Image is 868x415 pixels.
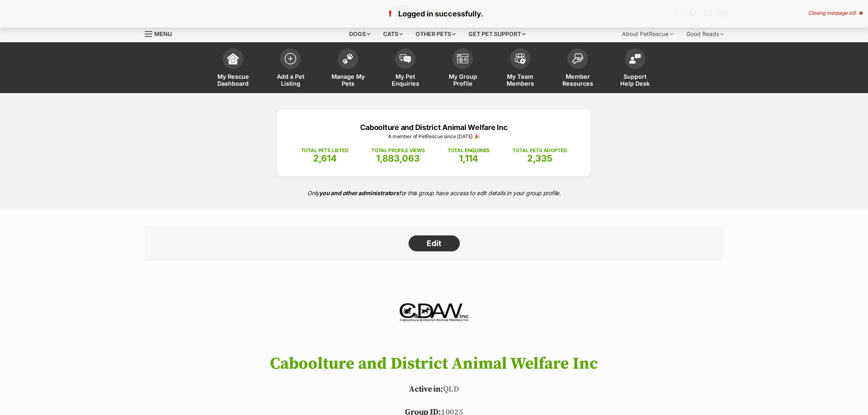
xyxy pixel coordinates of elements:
span: Add a Pet Listing [272,73,309,87]
p: TOTAL PETS ADOPTED [512,147,567,154]
div: Dogs [343,26,376,42]
div: Cats [377,26,409,42]
span: 1,883,063 [376,153,420,164]
img: dashboard-icon-eb2f2d2d3e046f16d808141f083e7271f6b2e854fb5c12c21221c1fb7104beca.svg [227,53,239,64]
a: My Rescue Dashboard [204,44,262,93]
span: Member Resources [559,73,596,87]
p: TOTAL PROFILE VIEWS [371,147,425,154]
span: My Group Profile [444,73,481,87]
div: Other pets [410,26,461,42]
p: Caboolture and District Animal Welfare Inc [290,122,578,133]
p: QLD [132,383,736,396]
div: Get pet support [463,26,531,42]
img: add-pet-listing-icon-0afa8454b4691262ce3f59096e99ab1cd57d4a30225e0717b998d2c9b9846f56.svg [285,53,296,64]
strong: you and other administrators [319,189,399,196]
a: Member Resources [549,44,606,93]
span: My Pet Enquiries [387,73,424,87]
span: 2,335 [527,153,553,164]
span: My Team Members [502,73,539,87]
a: Add a Pet Listing [262,44,319,93]
h1: Caboolture and District Animal Welfare Inc [132,355,736,373]
a: Support Help Desk [606,44,664,93]
span: Manage My Pets [329,73,366,87]
a: Menu [145,26,178,41]
img: help-desk-icon-fdf02630f3aa405de69fd3d07c3f3aa587a6932b1a1747fa1d2bba05be0121f9.svg [629,54,641,64]
img: pet-enquiries-icon-7e3ad2cf08bfb03b45e93fb7055b45f3efa6380592205ae92323e6603595dc1f.svg [400,54,411,63]
div: About PetRescue [616,26,679,42]
img: manage-my-pets-icon-02211641906a0b7f246fdf0571729dbe1e7629f14944591b6c1af311fb30b64b.svg [342,53,354,64]
img: group-profile-icon-3fa3cf56718a62981997c0bc7e787c4b2cf8bcc04b72c1350f741eb67cf2f40e.svg [457,54,468,64]
img: Caboolture and District Animal Welfare Inc [387,277,481,347]
a: My Pet Enquiries [377,44,434,93]
span: My Rescue Dashboard [215,73,251,87]
img: member-resources-icon-8e73f808a243e03378d46382f2149f9095a855e16c252ad45f914b54edf8863c.svg [572,53,583,64]
span: 1,114 [459,153,478,164]
p: TOTAL ENQUIRIES [448,147,490,154]
a: My Group Profile [434,44,491,93]
div: Good Reads [681,26,729,42]
span: Support Help Desk [617,73,653,87]
a: My Team Members [491,44,549,93]
span: Menu [154,30,172,37]
img: team-members-icon-5396bd8760b3fe7c0b43da4ab00e1e3bb1a5d9ba89233759b79545d2d3fc5d0d.svg [514,53,526,64]
p: TOTAL PETS LISTED [301,147,349,154]
a: Manage My Pets [319,44,377,93]
p: A member of PetRescue since [DATE] 🎉 [290,133,578,140]
span: Active in: [409,384,443,394]
span: 2,614 [313,153,337,164]
a: Edit [409,235,460,252]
